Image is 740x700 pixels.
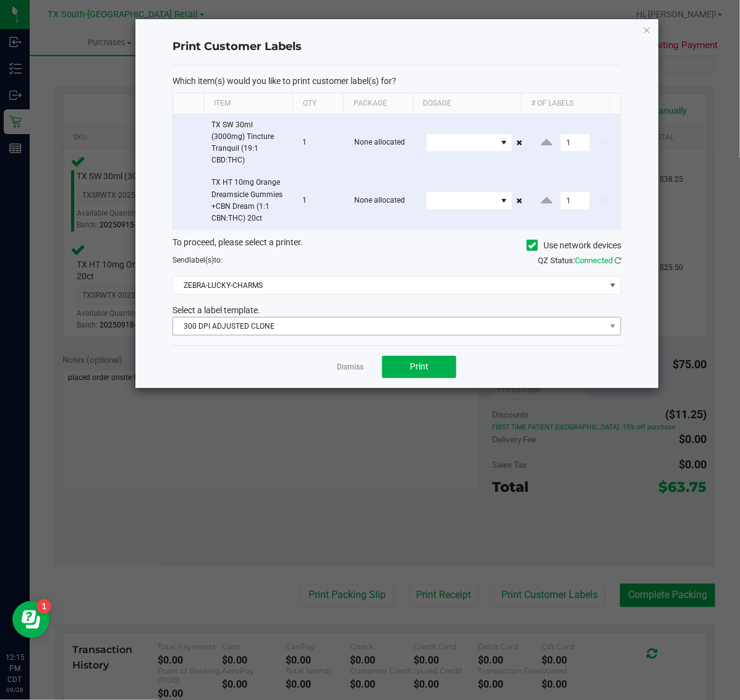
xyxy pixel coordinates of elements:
iframe: Resource center [12,601,49,638]
p: Which item(s) would you like to print customer label(s) for? [172,75,621,86]
span: 300 DPI ADJUSTED CLONE [173,318,605,335]
span: QZ Status: [538,256,621,265]
span: Connected [575,256,613,265]
span: ZEBRA-LUCKY-CHARMS [173,277,605,294]
label: Use network devices [527,239,621,252]
td: TX SW 30ml (3000mg) Tincture Tranquil (19:1 CBD:THC) [204,114,296,172]
td: 1 [295,172,347,229]
button: Print [382,356,456,378]
span: label(s) [189,256,214,264]
td: None allocated [347,172,419,229]
th: # of labels [521,93,610,114]
td: None allocated [347,114,419,172]
div: To proceed, please select a printer. [163,236,631,255]
th: Qty [292,93,343,114]
th: Item [204,93,293,114]
th: Dosage [413,93,521,114]
div: Select a label template. [163,304,631,317]
iframe: Resource center unread badge [36,599,51,614]
td: TX HT 10mg Orange Dreamsicle Gummies +CBN Dream (1:1 CBN:THC) 20ct [204,172,296,229]
h4: Print Customer Labels [172,39,621,55]
th: Package [343,93,413,114]
a: Dismiss [337,362,364,373]
span: Send to: [172,256,223,264]
td: 1 [295,114,347,172]
span: Print [410,361,428,371]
